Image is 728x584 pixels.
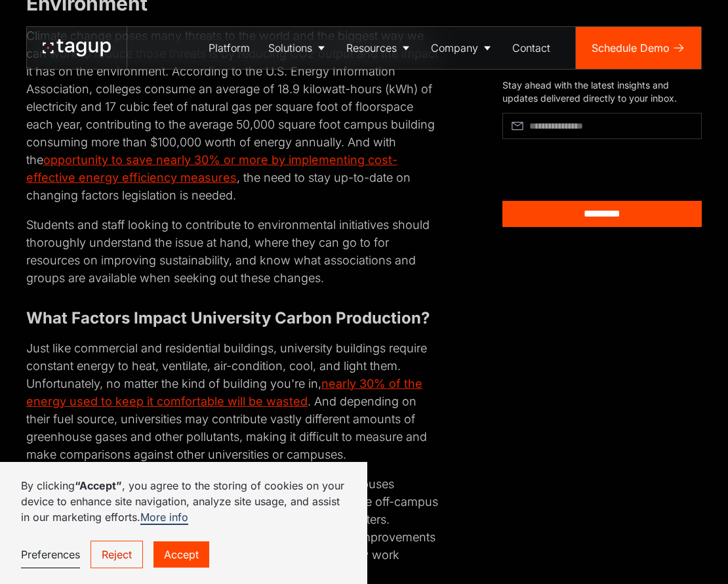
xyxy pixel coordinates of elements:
a: Preferences [21,541,80,568]
a: Contact [503,27,559,69]
p: Climate change poses many threats to the world and the biggest way we can work to reduce those th... [26,27,439,204]
div: Resources [346,40,397,56]
div: Schedule Demo [592,40,670,56]
a: Schedule Demo [576,27,701,69]
strong: What Factors Impact University Carbon Production? [26,308,430,327]
a: nearly 30% of the energy used to keep it comfortable will be wasted [26,377,422,408]
p: Students and staff looking to contribute to environmental initiatives should thoroughly understan... [26,216,439,287]
a: Resources [337,27,422,69]
a: Platform [199,27,259,69]
div: Solutions [268,40,312,56]
form: Article Subscribe [502,112,702,226]
div: Company [431,40,478,56]
a: opportunity to save nearly 30% or more by implementing cost-effective energy efficiency measures [26,153,397,184]
div: Platform [209,40,250,56]
a: Solutions [259,27,337,69]
p: Just like commercial and residential buildings, university buildings require constant energy to h... [26,339,439,463]
a: More info [140,511,188,525]
div: Contact [512,40,550,56]
p: By clicking , you agree to the storing of cookies on your device to enhance site navigation, anal... [21,478,346,525]
a: Company [422,27,503,69]
iframe: reCAPTCHA [502,144,642,180]
div: Stay ahead with the latest insights and updates delivered directly to your inbox. [502,79,702,104]
strong: “Accept” [75,479,122,492]
a: Reject [91,541,143,568]
a: Accept [153,541,209,568]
